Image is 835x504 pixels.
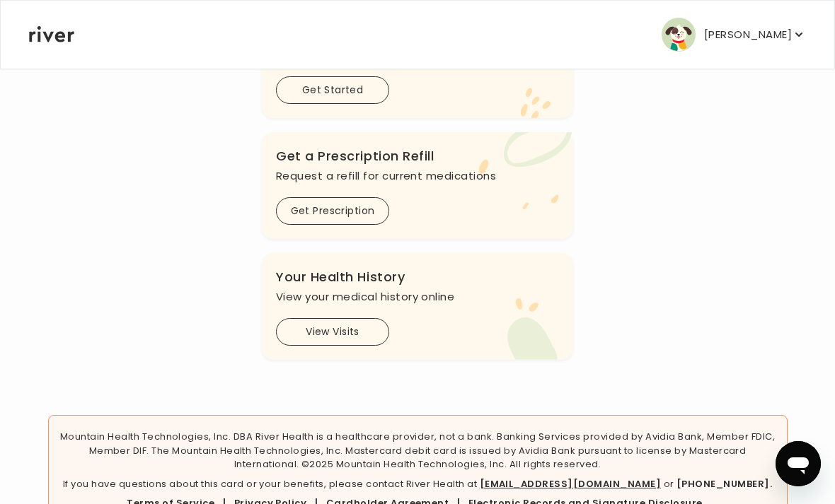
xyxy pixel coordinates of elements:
h3: Get a Prescription Refill [276,146,559,166]
p: If you have questions about this card or your benefits, please contact River Health at or [60,477,776,491]
button: user avatar[PERSON_NAME] [662,18,806,52]
button: Get Started [276,76,389,104]
img: user avatar [662,18,696,52]
button: Get Prescription [276,197,389,225]
p: [PERSON_NAME] [704,25,792,45]
p: View your medical history online [276,287,559,307]
p: Request a refill for current medications [276,166,559,186]
iframe: Button to launch messaging window [776,441,821,486]
button: View Visits [276,318,389,346]
h3: Your Health History [276,267,559,287]
p: Mountain Health Technologies, Inc. DBA River Health is a healthcare provider, not a bank. Banking... [60,430,776,471]
a: [EMAIL_ADDRESS][DOMAIN_NAME] [480,477,661,491]
a: [PHONE_NUMBER]. [676,477,772,491]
